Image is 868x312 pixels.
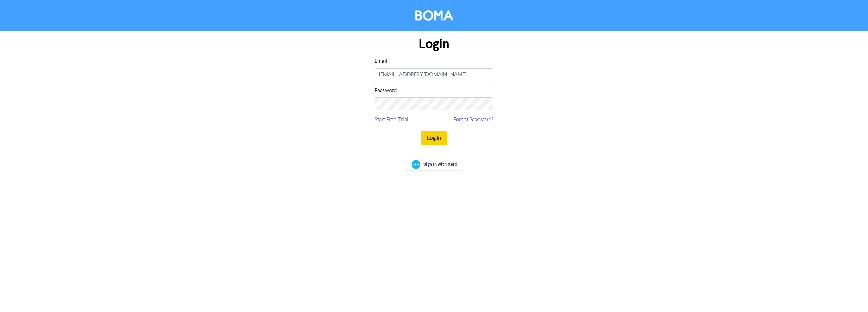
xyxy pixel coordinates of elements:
[415,10,453,21] img: BOMA Logo
[412,160,420,169] img: Xero logo
[375,87,397,95] label: Password
[453,116,493,124] a: Forgot Password?
[421,131,447,145] button: Log In
[375,36,493,52] h1: Login
[423,161,457,167] span: Sign In with Xero
[375,57,387,66] label: Email
[405,159,463,170] a: Sign In with Xero
[834,279,868,312] iframe: Chat Widget
[375,116,408,124] a: Start Free Trial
